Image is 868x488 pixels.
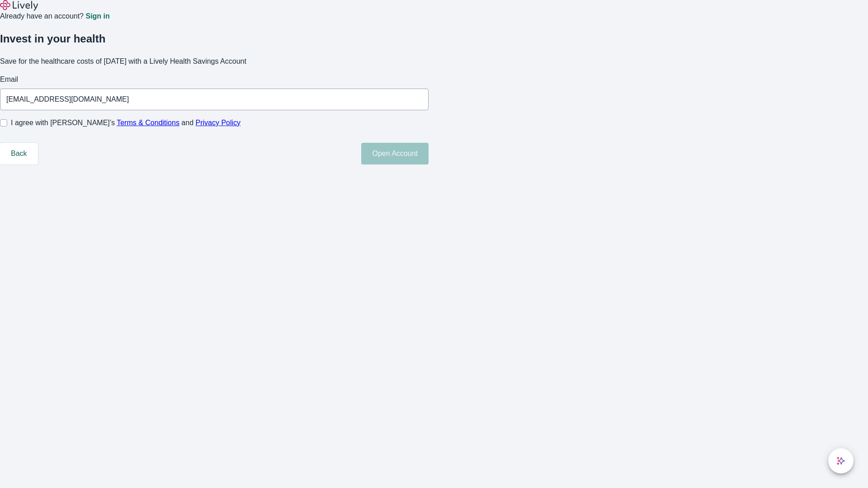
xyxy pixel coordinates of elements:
svg: Lively AI Assistant [836,456,845,465]
a: Terms & Conditions [117,119,179,127]
a: Privacy Policy [196,119,241,127]
span: I agree with [PERSON_NAME]’s and [11,117,241,128]
a: Sign in [85,13,109,20]
button: chat [828,448,854,474]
